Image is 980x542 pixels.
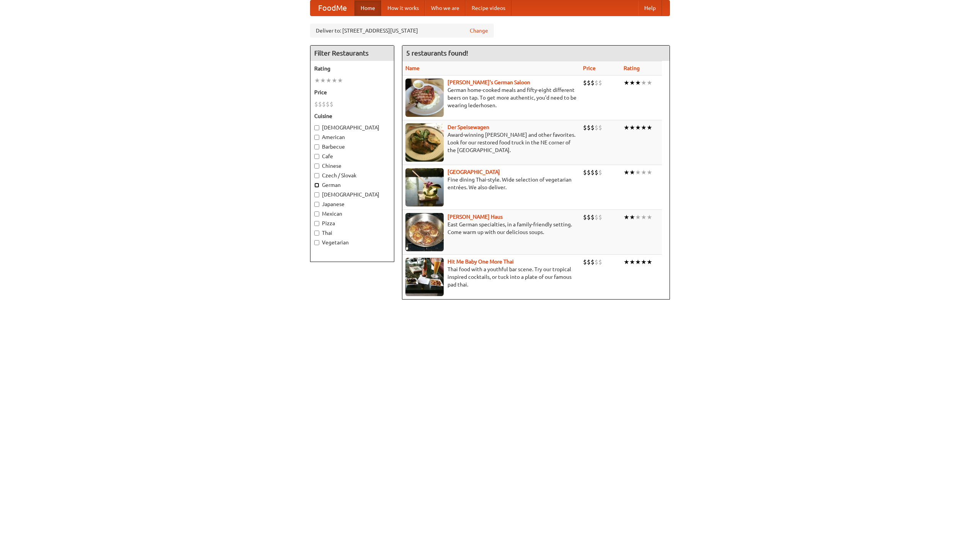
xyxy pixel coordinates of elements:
li: ★ [629,258,635,266]
img: satay.jpg [405,168,444,206]
label: Cafe [314,152,390,160]
p: Award-winning [PERSON_NAME] and other favorites. Look for our restored food truck in the NE corne... [405,131,577,154]
li: ★ [641,123,647,132]
li: $ [595,213,598,221]
li: $ [587,79,591,87]
div: Deliver to: [STREET_ADDRESS][US_STATE] [310,24,494,38]
li: $ [587,123,591,132]
a: How it works [381,0,425,16]
li: ★ [629,168,635,177]
a: FoodMe [310,0,354,16]
li: ★ [337,76,343,85]
label: Pizza [314,219,390,227]
ng-pluralize: 5 restaurants found! [406,49,468,57]
li: ★ [647,79,652,87]
li: ★ [647,258,652,266]
li: ★ [629,123,635,132]
input: American [314,135,319,140]
li: $ [591,258,595,266]
img: kohlhaus.jpg [405,213,444,251]
input: German [314,183,319,188]
li: ★ [641,79,647,87]
li: $ [598,79,602,87]
li: ★ [624,123,629,132]
label: [DEMOGRAPHIC_DATA] [314,124,390,131]
a: Who we are [425,0,465,16]
li: $ [583,168,587,177]
li: ★ [635,168,641,177]
img: speisewagen.jpg [405,123,444,162]
a: [PERSON_NAME]'s German Saloon [448,79,530,85]
label: Vegetarian [314,239,390,246]
img: esthers.jpg [405,79,444,117]
li: $ [591,168,595,177]
li: $ [587,258,591,266]
li: $ [591,79,595,87]
li: ★ [647,213,652,221]
input: Thai [314,231,319,236]
li: $ [591,123,595,132]
input: [DEMOGRAPHIC_DATA] [314,192,319,197]
label: Mexican [314,210,390,218]
li: ★ [624,258,629,266]
input: Chinese [314,164,319,169]
li: ★ [624,213,629,221]
li: ★ [635,213,641,221]
label: Japanese [314,200,390,208]
li: $ [318,100,322,108]
input: Vegetarian [314,240,319,245]
p: East German specialties, in a family-friendly setting. Come warm up with our delicious soups. [405,221,577,236]
li: ★ [326,76,332,85]
input: Czech / Slovak [314,173,319,178]
a: Price [583,65,596,71]
li: ★ [641,258,647,266]
li: $ [322,100,326,108]
li: ★ [647,168,652,177]
input: [DEMOGRAPHIC_DATA] [314,125,319,130]
h5: Rating [314,65,390,72]
a: Change [470,27,488,34]
label: German [314,181,390,189]
label: Czech / Slovak [314,172,390,179]
li: ★ [332,76,337,85]
li: ★ [635,258,641,266]
h5: Cuisine [314,112,390,120]
input: Mexican [314,211,319,216]
input: Pizza [314,221,319,226]
li: $ [583,79,587,87]
label: Thai [314,229,390,237]
li: ★ [624,168,629,177]
li: $ [595,79,598,87]
a: Recipe videos [465,0,511,16]
h4: Filter Restaurants [310,46,394,61]
b: [GEOGRAPHIC_DATA] [448,169,500,175]
h5: Price [314,88,390,96]
li: ★ [320,76,326,85]
a: [PERSON_NAME] Haus [448,214,503,220]
li: ★ [624,79,629,87]
li: $ [598,123,602,132]
a: Hit Me Baby One More Thai [448,259,514,265]
input: Japanese [314,202,319,207]
a: Home [354,0,381,16]
li: $ [587,168,591,177]
a: Rating [624,65,640,71]
li: ★ [314,76,320,85]
li: $ [595,123,598,132]
a: Name [405,65,420,71]
li: ★ [635,79,641,87]
li: ★ [635,123,641,132]
li: $ [583,213,587,221]
label: Chinese [314,162,390,170]
li: $ [595,168,598,177]
a: Help [638,0,662,16]
li: ★ [641,168,647,177]
li: $ [598,168,602,177]
li: $ [583,123,587,132]
li: $ [330,100,333,108]
li: $ [598,213,602,221]
b: Der Speisewagen [448,124,489,130]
